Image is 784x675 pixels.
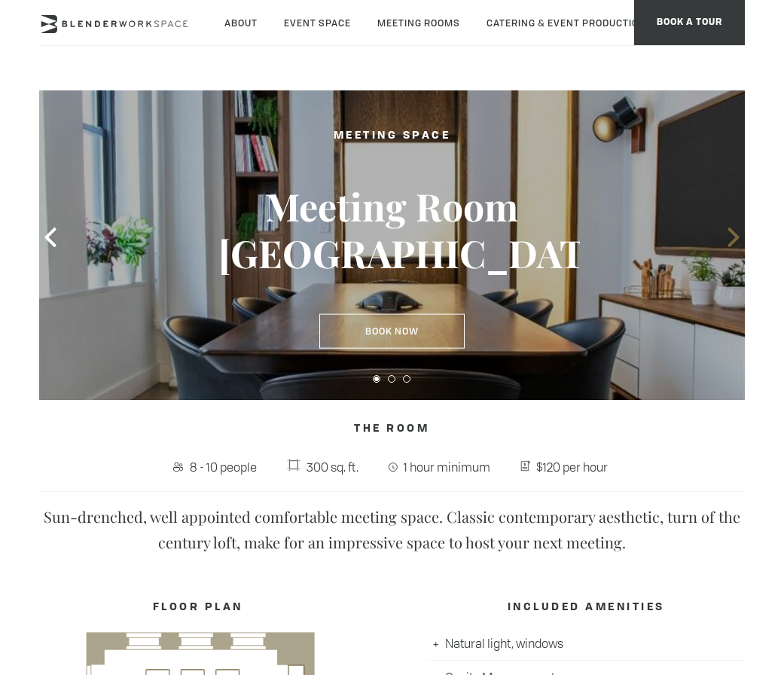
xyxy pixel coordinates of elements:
h4: The Room [39,414,745,443]
a: Book Now [319,314,465,349]
span: 1 hour minimum [400,455,494,479]
h2: Meeting Space [218,127,565,145]
h4: INCLUDED AMENITIES [427,593,745,622]
iframe: Chat Widget [513,482,784,675]
h4: FLOOR PLAN [39,593,357,622]
span: 8 - 10 people [186,455,261,479]
li: Natural light, windows [427,627,745,661]
p: Sun-drenched, well appointed comfortable meeting space. Classic contemporary aesthetic, turn of t... [39,504,745,555]
h3: Meeting Room [GEOGRAPHIC_DATA] [218,183,565,276]
span: $120 per hour [532,455,612,479]
span: 300 sq. ft. [303,455,362,479]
